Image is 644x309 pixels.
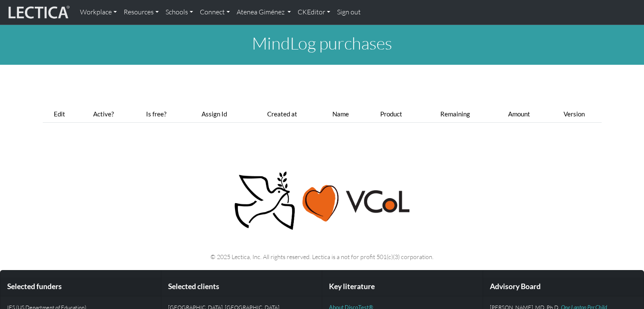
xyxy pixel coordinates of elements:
[48,252,597,262] p: © 2025 Lectica, Inc. All rights reserved. Lectica is a not for profit 501(c)(3) corporation.
[294,3,334,21] a: CKEditor
[120,3,162,21] a: Resources
[322,277,483,296] div: Key literature
[232,170,413,232] img: Peace, love, VCoL
[162,3,196,21] a: Schools
[6,4,70,20] img: lecticalive
[77,105,130,123] th: Active?
[246,105,318,123] th: Created at
[43,105,77,123] th: Edit
[77,3,120,21] a: Workplace
[491,105,547,123] th: Amount
[547,105,601,123] th: Version
[233,3,294,21] a: Atenea Giménez
[419,105,491,123] th: Remaining
[196,3,233,21] a: Connect
[334,3,364,21] a: Sign out
[161,277,322,296] div: Selected clients
[363,105,419,123] th: Product
[130,105,182,123] th: Is free?
[183,105,246,123] th: Assign Id
[483,277,644,296] div: Advisory Board
[0,277,161,296] div: Selected funders
[318,105,363,123] th: Name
